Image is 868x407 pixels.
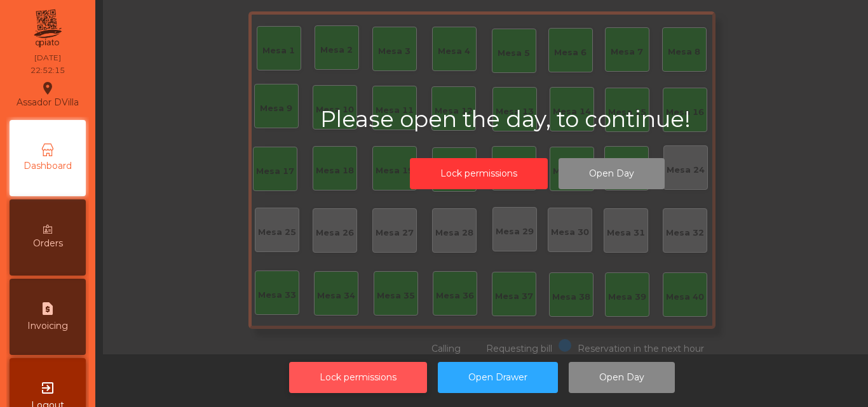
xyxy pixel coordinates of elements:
[410,158,548,189] button: Lock permissions
[289,362,427,393] button: Lock permissions
[31,65,65,76] div: 22:52:15
[27,319,68,333] span: Invoicing
[40,301,55,316] i: request_page
[34,52,61,63] div: [DATE]
[569,362,675,393] button: Open Day
[32,6,63,51] img: qpiato
[40,380,55,396] i: exit_to_app
[33,237,63,250] span: Orders
[320,106,754,133] h2: Please open the day, to continue!
[559,158,665,189] button: Open Day
[40,81,55,96] i: location_on
[24,159,72,173] span: Dashboard
[17,79,79,110] div: Assador DVilla
[438,362,558,393] button: Open Drawer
